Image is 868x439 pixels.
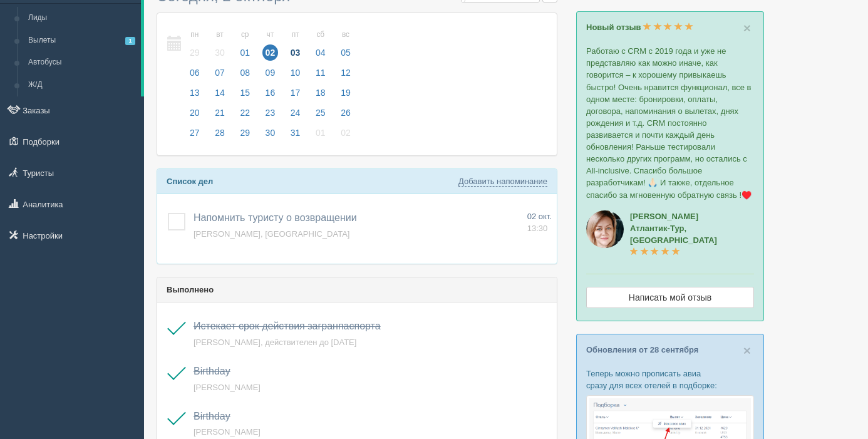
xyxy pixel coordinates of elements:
a: 22 [233,106,257,126]
a: Написать мой отзыв [586,287,754,308]
a: 30 [259,126,282,146]
img: aicrm_2143.jpg [586,210,624,248]
a: пт 03 [284,23,307,66]
a: Лиды [23,7,141,29]
a: 13 [183,86,207,106]
a: 02 [334,126,354,146]
a: пн 29 [183,23,207,66]
a: Birthday [194,366,230,376]
span: 1 [125,37,135,45]
a: вс 05 [334,23,354,66]
span: 04 [313,44,329,61]
span: 11 [313,65,329,81]
a: Ж/Д [23,74,141,96]
a: сб 04 [309,23,333,66]
a: 23 [259,106,282,126]
span: 31 [287,125,304,141]
a: Добавить напоминание [458,177,547,187]
a: Birthday [194,411,230,421]
a: 10 [284,66,307,86]
a: чт 02 [259,23,282,66]
a: 01 [309,126,333,146]
small: сб [313,29,329,40]
span: 13 [187,85,203,101]
span: 30 [212,44,228,61]
a: 07 [208,66,232,86]
button: Close [743,21,751,34]
span: 26 [338,105,354,121]
a: 02 окт. 13:30 [527,211,552,234]
small: пн [187,29,203,40]
small: вс [338,29,354,40]
span: 10 [287,65,304,81]
span: 09 [262,65,279,81]
a: 16 [259,86,282,106]
small: ср [237,29,253,40]
span: 19 [338,85,354,101]
span: 20 [187,105,203,121]
span: 23 [262,105,279,121]
span: 24 [287,105,304,121]
small: чт [262,29,279,40]
span: 29 [187,44,203,61]
span: 07 [212,65,228,81]
small: вт [212,29,228,40]
span: 08 [237,65,253,81]
span: 16 [262,85,279,101]
a: 08 [233,66,257,86]
span: × [743,343,751,358]
a: 28 [208,126,232,146]
a: Вылеты1 [23,29,141,52]
a: ср 01 [233,23,257,66]
span: 28 [212,125,228,141]
b: Выполнено [167,285,214,294]
small: пт [287,29,304,40]
a: [PERSON_NAME], действителен до [DATE] [194,338,356,347]
a: 27 [183,126,207,146]
span: 14 [212,85,228,101]
a: 21 [208,106,232,126]
a: 09 [259,66,282,86]
span: 05 [338,44,354,61]
b: Список дел [167,177,213,186]
a: [PERSON_NAME] [194,383,261,392]
span: 18 [313,85,329,101]
span: Напомнить туристу о возвращении [194,212,357,223]
span: 02 [262,44,279,61]
span: 01 [237,44,253,61]
button: Close [743,344,751,357]
span: 02 окт. [527,212,552,221]
a: 11 [309,66,333,86]
span: 29 [237,125,253,141]
span: 01 [313,125,329,141]
a: Обновления от 28 сентября [586,345,698,354]
span: 21 [212,105,228,121]
span: 13:30 [527,224,548,233]
span: 25 [313,105,329,121]
p: Теперь можно прописать авиа сразу для всех отелей в подборке: [586,368,754,391]
a: вт 30 [208,23,232,66]
a: 15 [233,86,257,106]
a: 31 [284,126,307,146]
span: 22 [237,105,253,121]
a: [PERSON_NAME] [194,427,261,436]
p: Работаю с CRM с 2019 года и уже не представляю как можно иначе, как говорится – к хорошему привык... [586,45,754,200]
span: 17 [287,85,304,101]
a: [PERSON_NAME]Атлантик-Тур, [GEOGRAPHIC_DATA] [630,212,717,257]
a: 06 [183,66,207,86]
span: 15 [237,85,253,101]
a: 25 [309,106,333,126]
a: Новый отзыв [586,23,693,32]
a: Автобусы [23,51,141,74]
span: 30 [262,125,279,141]
a: 14 [208,86,232,106]
a: 18 [309,86,333,106]
span: 06 [187,65,203,81]
a: Истекает срок действия загранпаспорта [194,321,381,331]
